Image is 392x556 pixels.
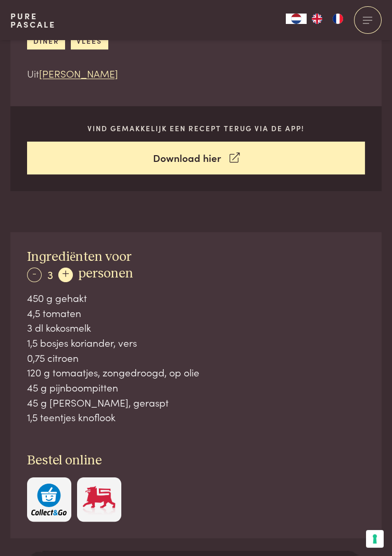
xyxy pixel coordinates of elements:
a: EN [307,14,327,24]
a: NL [286,14,307,24]
ul: Language list [307,14,348,24]
div: 450 g gehakt [27,290,365,306]
div: 45 g pijnboompitten [27,380,365,395]
img: c308188babc36a3a401bcb5cb7e020f4d5ab42f7cacd8327e500463a43eeb86c.svg [31,484,67,515]
div: 45 g [PERSON_NAME], geraspt [27,395,365,410]
div: 4,5 tomaten [27,306,365,321]
div: 120 g tomaatjes, zongedroogd, op olie [27,365,365,380]
img: Delhaize [81,484,117,515]
div: 0,75 citroen [27,350,365,365]
div: 1,5 teentjes knoflook [27,410,365,425]
div: 1,5 bosjes koriander, vers [27,335,365,350]
div: 3 dl kokosmelk [27,320,365,335]
div: - [27,268,42,282]
a: diner [27,32,65,49]
a: [PERSON_NAME] [39,66,118,80]
a: vlees [71,32,108,49]
p: Uit [27,66,211,81]
aside: Language selected: Nederlands [286,14,348,24]
span: 3 [47,267,53,282]
button: Uw voorkeuren voor toestemming voor trackingtechnologieën [366,530,384,548]
p: Vind gemakkelijk een recept terug via de app! [27,123,365,134]
a: FR [327,14,348,24]
a: PurePascale [10,12,56,29]
div: + [58,268,73,282]
span: personen [78,267,133,280]
a: Download hier [27,142,365,174]
span: Ingrediënten voor [27,250,132,263]
div: Language [286,14,307,24]
h3: Bestel online [27,452,365,469]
